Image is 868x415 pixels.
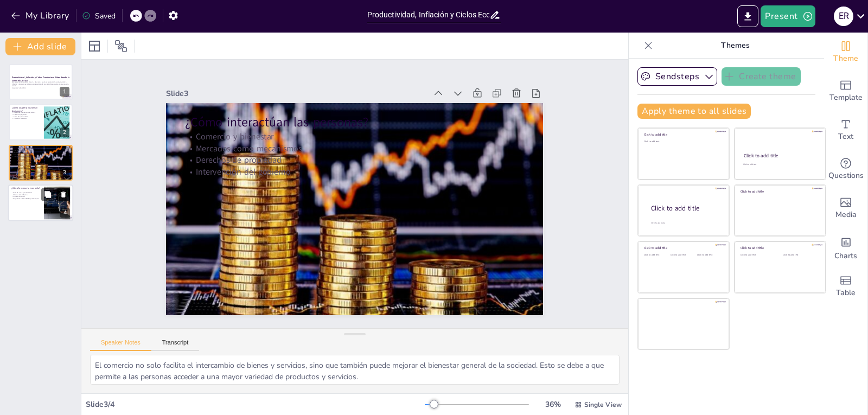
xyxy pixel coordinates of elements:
button: Create theme [722,67,801,86]
button: Add slide [5,38,75,55]
div: Click to add title [644,132,722,137]
p: ¿Cómo las personas toman decisiones? [12,106,41,112]
div: e r [834,7,853,26]
div: 2 [9,104,73,140]
div: Get real-time input from your audience [824,150,867,189]
p: Themes [657,33,813,59]
div: Slide 3 [166,88,426,99]
p: Intervención del gobierno [12,155,69,157]
p: Disyuntivas entre inflación y desempleo [11,198,41,200]
div: Click to add text [783,254,817,257]
strong: Productividad, Inflación y Ciclos Económicos: Entendiendo la Economía Actual [12,76,69,82]
div: Click to add text [644,254,668,257]
div: Change the overall theme [824,33,867,72]
p: Pensar en el margen [12,117,41,119]
button: Apply theme to all slides [637,104,751,119]
textarea: El comercio no solo facilita el intercambio de bienes y servicios, sino que también puede mejorar... [90,355,620,385]
div: Add a table [824,267,867,306]
p: ¿Cómo interactúan las personas? [185,114,525,131]
p: Derechos de propiedad [12,154,69,156]
p: Eficiencia y equidad [12,113,41,116]
div: 1 [60,87,69,97]
span: Table [836,287,856,299]
div: Add charts and graphs [824,228,867,267]
div: Click to add text [697,254,722,257]
div: Add text boxes [824,111,867,150]
button: Duplicate Slide [41,188,54,201]
p: Costo de oportunidad [12,115,41,117]
p: Comercio y bienestar [185,131,525,143]
p: ¿Cómo interactúan las personas? [12,146,69,150]
p: Nivel de vida y productividad [11,191,41,194]
span: Questions [828,170,864,182]
p: Derechos de propiedad [185,155,525,167]
div: Click to add body [651,221,719,224]
div: Click to add title [744,152,816,159]
div: 3 [9,145,73,181]
button: e r [834,5,853,27]
div: 2 [60,127,69,137]
button: Export to PowerPoint [737,5,758,27]
div: 1 [9,64,73,100]
div: Add images, graphics, shapes or video [824,189,867,228]
span: Media [835,209,857,221]
p: Efectos de la inflación [11,194,41,196]
span: Charts [834,250,857,262]
p: Mercados como mecanismos [185,143,525,155]
p: Intervención del gobierno [185,166,525,178]
div: 3 [60,168,69,177]
div: 4 [60,208,70,218]
span: Template [829,92,863,104]
button: Sendsteps [637,67,717,86]
span: Position [114,40,127,53]
p: Mercados como mecanismos [12,151,69,154]
div: Layout [86,37,103,55]
button: My Library [8,7,74,24]
span: Theme [833,53,858,65]
div: Click to add title [741,246,818,250]
p: ¿Cómo funciona la economía? [11,187,41,190]
div: Click to add title [644,246,722,250]
div: 4 [8,184,73,221]
div: Click to add title [741,189,818,194]
button: Transcript [151,339,200,351]
div: Saved [82,11,116,21]
div: Click to add text [671,254,695,257]
p: Esta presentación explora cómo las decisiones económicas afectan la productividad, la inflación y... [12,81,69,87]
div: Slide 3 / 4 [86,399,425,410]
div: Click to add text [644,141,722,143]
p: Comercio y bienestar [12,149,69,151]
div: Click to add text [741,254,775,257]
div: Add ready made slides [824,72,867,111]
div: Click to add text [743,163,815,166]
button: Present [761,5,815,27]
p: Ciclos económicos [11,196,41,198]
p: Decisiones basadas en disyuntivas [12,111,41,113]
span: Single View [584,400,622,409]
div: Click to add title [651,203,720,213]
p: Generated with [URL] [12,87,69,90]
div: 36 % [540,399,566,410]
button: Delete Slide [57,188,70,201]
span: Text [838,131,853,143]
input: Insert title [367,7,490,23]
button: Speaker Notes [90,339,151,351]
